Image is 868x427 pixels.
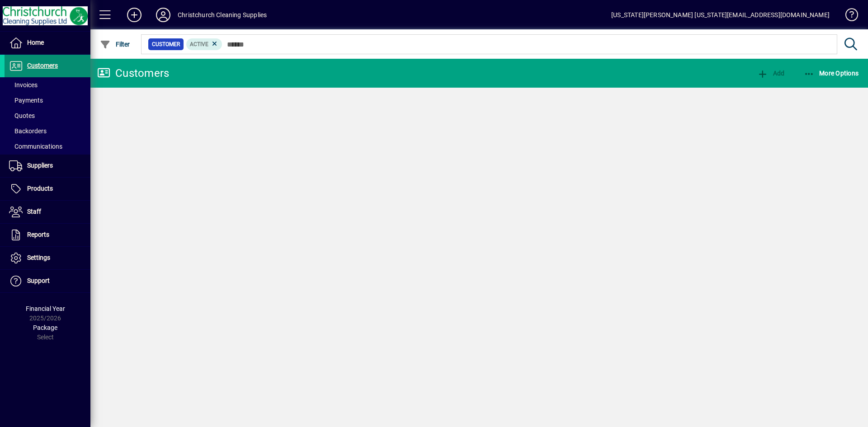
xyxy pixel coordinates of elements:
[9,97,43,104] span: Payments
[9,112,35,119] span: Quotes
[757,70,784,77] span: Add
[27,254,50,261] span: Settings
[190,41,208,47] span: Active
[27,208,41,215] span: Staff
[755,65,787,81] button: Add
[33,324,57,331] span: Package
[5,247,90,269] a: Settings
[27,185,53,192] span: Products
[9,143,62,150] span: Communications
[27,231,49,238] span: Reports
[27,162,53,169] span: Suppliers
[5,93,90,108] a: Payments
[5,201,90,223] a: Staff
[5,224,90,246] a: Reports
[100,41,130,48] span: Filter
[5,270,90,292] a: Support
[5,108,90,123] a: Quotes
[5,32,90,54] a: Home
[152,40,180,49] span: Customer
[9,127,47,135] span: Backorders
[611,8,830,22] div: [US_STATE][PERSON_NAME] [US_STATE][EMAIL_ADDRESS][DOMAIN_NAME]
[839,2,857,31] a: Knowledge Base
[9,81,38,89] span: Invoices
[5,123,90,139] a: Backorders
[5,139,90,154] a: Communications
[186,38,222,50] mat-chip: Activation Status: Active
[149,7,178,23] button: Profile
[5,178,90,200] a: Products
[5,77,90,93] a: Invoices
[120,7,149,23] button: Add
[178,8,267,22] div: Christchurch Cleaning Supplies
[98,36,132,52] button: Filter
[5,155,90,177] a: Suppliers
[804,70,859,77] span: More Options
[27,62,58,69] span: Customers
[27,39,44,46] span: Home
[26,305,65,312] span: Financial Year
[802,65,861,81] button: More Options
[27,277,50,284] span: Support
[97,66,169,80] div: Customers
